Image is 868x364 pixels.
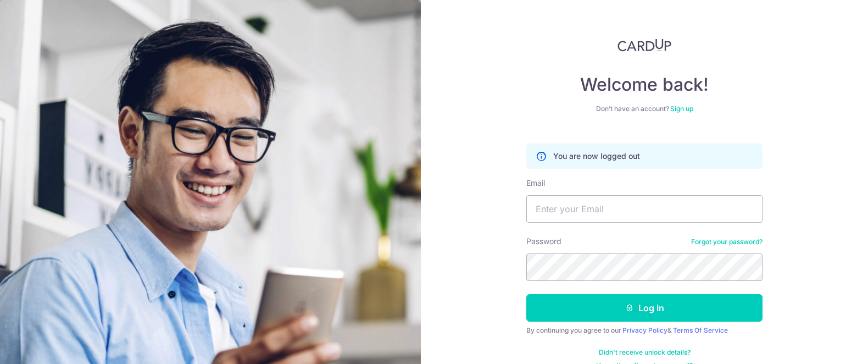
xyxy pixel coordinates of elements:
[526,326,763,335] div: By continuing you agree to our &
[599,348,691,357] a: Didn't receive unlock details?
[526,74,763,96] h4: Welcome back!
[526,294,763,322] button: Log in
[526,104,763,113] div: Don’t have an account?
[553,151,640,162] p: You are now logged out
[673,326,728,334] a: Terms Of Service
[617,38,671,52] img: CardUp Logo
[670,104,693,113] a: Sign up
[526,195,763,223] input: Enter your Email
[526,178,545,189] label: Email
[526,236,561,247] label: Password
[622,326,667,334] a: Privacy Policy
[691,238,763,246] a: Forgot your password?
